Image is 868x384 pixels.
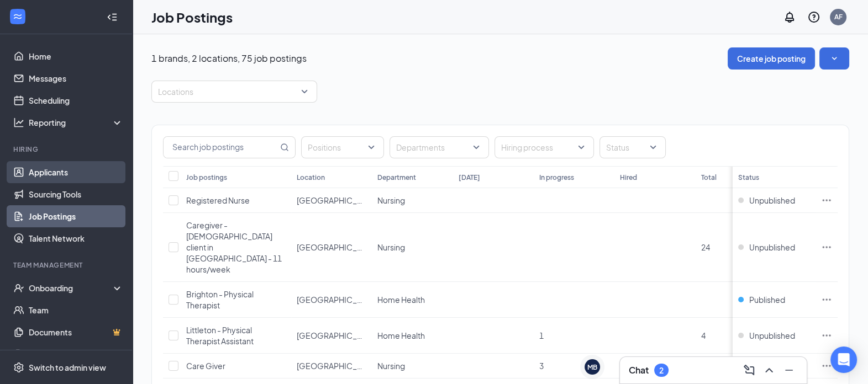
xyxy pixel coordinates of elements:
svg: SmallChevronDown [829,53,840,64]
th: Hired [614,166,695,188]
td: Denver [291,213,372,282]
span: [GEOGRAPHIC_DATA] [297,330,377,340]
div: Open Intercom Messenger [830,346,857,373]
div: Team Management [13,260,121,270]
span: [GEOGRAPHIC_DATA] [297,295,377,305]
td: Nursing [372,354,453,378]
svg: UserCheck [13,282,24,294]
span: Published [749,294,785,305]
a: DocumentsCrown [29,321,123,343]
td: Denver [291,188,372,213]
svg: ChevronUp [762,364,776,377]
p: 1 brands, 2 locations, 75 job postings [151,52,307,65]
svg: Analysis [13,117,24,128]
th: [DATE] [453,166,534,188]
h3: Chat [629,364,649,376]
span: Littleton - Physical Therapist Assistant [186,325,254,346]
td: Nursing [372,188,453,213]
span: Caregiver - [DEMOGRAPHIC_DATA] client in [GEOGRAPHIC_DATA] - 11 hours/week [186,220,282,274]
div: AF [834,12,843,22]
td: Denver [291,282,372,318]
th: Status [733,166,816,188]
svg: QuestionInfo [807,10,820,24]
span: Unpublished [749,330,795,341]
td: Denver [291,318,372,354]
h1: Job Postings [151,8,233,26]
svg: Ellipses [821,242,832,253]
th: In progress [534,166,614,188]
a: Team [29,299,123,321]
div: Hiring [13,145,121,154]
div: 2 [659,366,664,375]
a: Talent Network [29,227,123,249]
div: Switch to admin view [29,362,106,373]
span: Home Health [377,295,425,305]
td: Denver [291,354,372,378]
span: Brighton - Physical Therapist [186,289,254,310]
span: Care Giver [186,361,225,371]
span: [GEOGRAPHIC_DATA] [297,361,377,371]
div: Onboarding [29,282,114,294]
div: Reporting [29,117,124,128]
span: [GEOGRAPHIC_DATA] [297,242,377,252]
span: Nursing [377,361,405,371]
svg: Ellipses [821,360,832,371]
svg: Collapse [107,12,118,23]
div: Location [297,173,325,182]
button: SmallChevronDown [819,47,849,70]
th: Total [696,166,776,188]
a: Applicants [29,161,123,183]
a: Sourcing Tools [29,183,123,205]
svg: Notifications [783,10,796,24]
div: MB [587,362,597,372]
a: Scheduling [29,89,123,111]
span: 4 [701,330,706,340]
span: Unpublished [749,242,795,253]
span: Unpublished [749,195,795,206]
span: 3 [539,361,544,371]
span: Home Health [377,330,425,340]
span: Registered Nurse [186,195,250,205]
span: 1 [539,330,544,340]
svg: Settings [13,362,24,373]
svg: Ellipses [821,294,832,305]
svg: MagnifyingGlass [280,143,289,152]
svg: Ellipses [821,330,832,341]
button: ChevronUp [760,361,778,379]
div: Job postings [186,173,227,182]
a: Job Postings [29,205,123,227]
span: [GEOGRAPHIC_DATA] [297,195,377,205]
input: Search job postings [164,137,278,158]
button: Minimize [780,361,798,379]
svg: WorkstreamLogo [12,11,23,22]
a: SurveysCrown [29,343,123,365]
svg: Ellipses [821,195,832,206]
a: Home [29,45,123,67]
td: Nursing [372,213,453,282]
div: Department [377,173,416,182]
td: Home Health [372,318,453,354]
button: ComposeMessage [740,361,758,379]
a: Messages [29,67,123,89]
svg: ComposeMessage [743,364,756,377]
svg: Minimize [782,364,796,377]
td: Home Health [372,282,453,318]
span: Nursing [377,242,405,252]
button: Create job posting [728,47,815,70]
span: 24 [701,242,710,252]
span: Nursing [377,195,405,205]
